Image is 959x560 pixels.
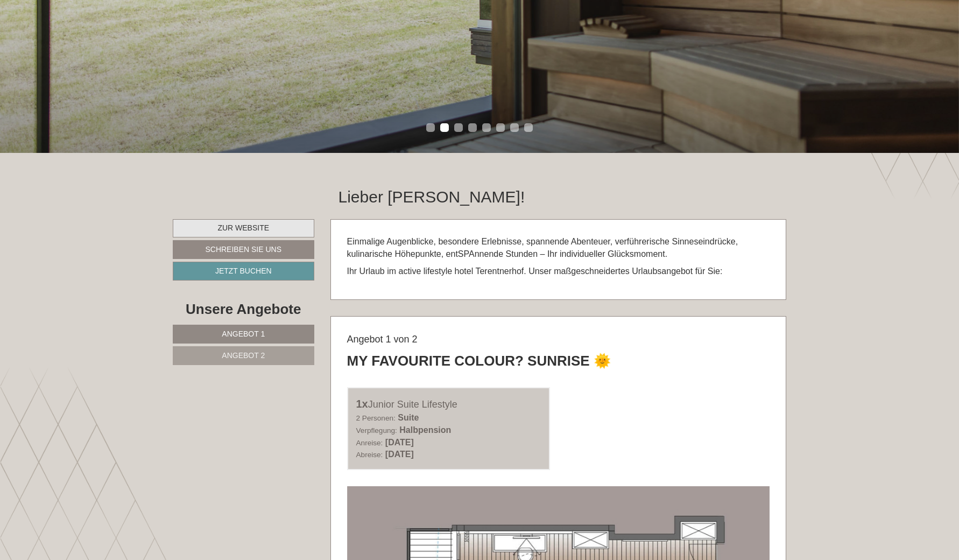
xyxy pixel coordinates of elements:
b: 1x [356,398,368,410]
p: Einmalige Augenblicke, besondere Erlebnisse, spannende Abenteuer, verführerische Sinneseindrücke,... [347,236,770,261]
small: Verpflegung: [356,426,397,435]
h1: Lieber [PERSON_NAME]! [339,188,525,206]
b: Suite [398,413,419,422]
span: Angebot 1 [222,330,265,338]
div: My favourite colour? Sunrise 🌞 [347,351,611,371]
small: Anreise: [356,439,383,447]
b: [DATE] [385,438,414,447]
small: 2 Personen: [356,414,396,422]
div: Junior Suite Lifestyle [356,396,541,412]
b: Halbpension [399,425,451,435]
a: Jetzt buchen [173,262,314,281]
a: Schreiben Sie uns [173,240,314,259]
a: Zur Website [173,219,314,237]
span: Angebot 1 von 2 [347,334,418,345]
small: Abreise: [356,451,383,459]
span: Angebot 2 [222,351,265,360]
div: Unsere Angebote [173,299,314,319]
b: [DATE] [385,450,414,459]
p: Ihr Urlaub im active lifestyle hotel Terentnerhof. Unser maßgeschneidertes Urlaubsangebot für Sie: [347,265,770,278]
